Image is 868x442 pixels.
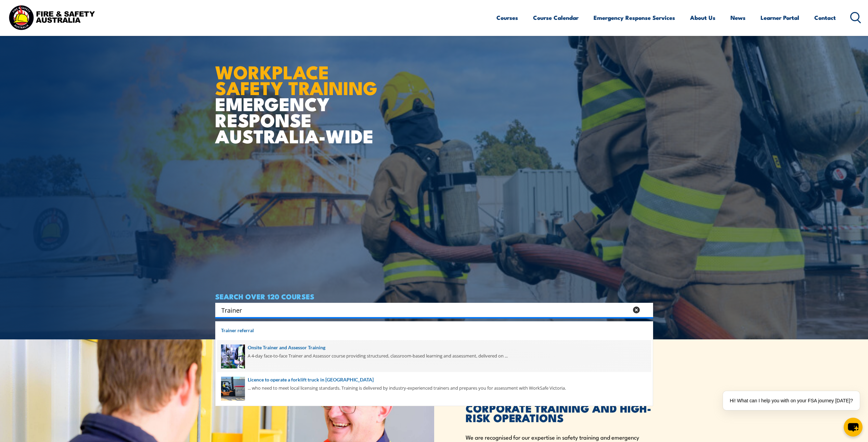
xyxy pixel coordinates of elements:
[814,9,836,27] a: Contact
[496,9,518,27] a: Courses
[641,305,651,315] button: Search magnifier button
[730,9,746,27] a: News
[761,9,799,27] a: Learner Portal
[221,376,647,383] a: Licence to operate a forklift truck in [GEOGRAPHIC_DATA]
[533,9,579,27] a: Course Calendar
[215,292,653,300] h4: SEARCH OVER 120 COURSES
[221,305,629,315] input: Search input
[221,327,647,334] a: Trainer referral
[466,393,653,422] h2: CORPORATE TRAINING AND HIGH-RISK OPERATIONS
[723,391,860,410] div: Hi! What can I help you with on your FSA journey [DATE]?
[844,418,863,437] button: chat-button
[223,305,630,315] form: Search form
[215,57,377,102] strong: WORKPLACE SAFETY TRAINING
[594,9,675,27] a: Emergency Response Services
[690,9,715,27] a: About Us
[215,47,383,144] h1: EMERGENCY RESPONSE AUSTRALIA-WIDE
[221,344,647,351] a: Onsite Trainer and Assessor Training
